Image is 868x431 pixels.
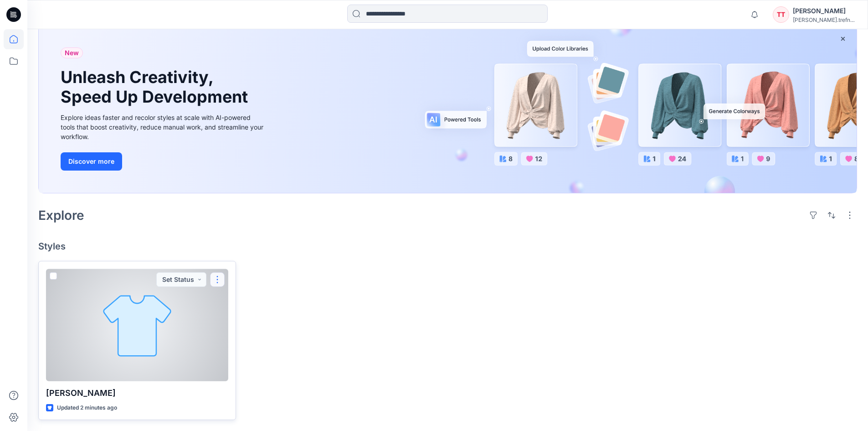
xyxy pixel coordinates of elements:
div: [PERSON_NAME].trefny@gmai... [793,16,857,23]
div: Explore ideas faster and recolor styles at scale with AI-powered tools that boost creativity, red... [61,113,266,141]
h4: Styles [38,241,857,252]
a: TOMÁŠ [46,269,228,381]
p: [PERSON_NAME] [46,387,228,400]
h1: Unleash Creativity, Speed Up Development [61,68,252,107]
div: [PERSON_NAME] [793,5,857,16]
button: Discover more [61,152,122,171]
p: Updated 2 minutes ago [57,403,117,413]
div: TT [773,6,789,23]
span: New [65,47,79,58]
a: Discover more [61,152,266,171]
h2: Explore [38,208,84,223]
